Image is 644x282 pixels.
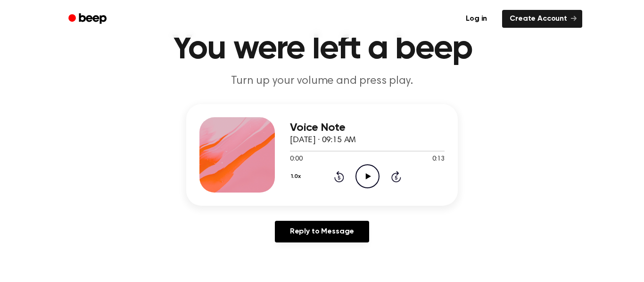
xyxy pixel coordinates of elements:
[141,73,503,89] p: Turn up your volume and press play.
[81,32,563,66] h1: You were left a beep
[62,10,115,28] a: Beep
[290,154,302,164] span: 0:00
[290,136,356,145] span: [DATE] · 09:15 AM
[432,154,445,164] span: 0:13
[275,221,369,242] a: Reply to Message
[456,8,496,30] a: Log in
[290,121,445,134] h3: Voice Note
[290,169,304,185] button: 1.0x
[502,10,582,28] a: Create Account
